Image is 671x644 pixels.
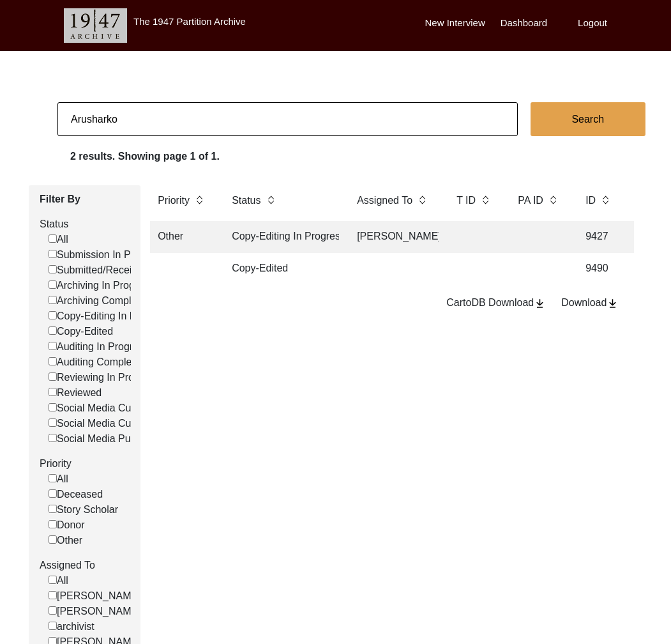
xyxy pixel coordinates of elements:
label: Status [40,217,131,232]
input: All [49,234,57,243]
input: Archiving In Progress [49,280,57,289]
div: Download [561,295,619,310]
label: Filter By [40,192,131,207]
label: Copy-Edited [49,324,113,339]
input: [PERSON_NAME] [49,606,57,615]
label: Archiving In Progress [49,278,154,293]
input: Search... [57,102,518,136]
td: 9490 [578,253,617,285]
label: All [49,573,68,588]
label: PA ID [518,193,543,208]
label: T ID [456,193,476,208]
input: All [49,474,57,482]
label: Other [49,533,82,548]
label: ID [585,193,596,208]
label: Auditing Completed [49,355,146,370]
input: Social Media Published [49,434,57,442]
label: Priority [40,456,131,471]
input: Social Media Curation In Progress [49,403,57,411]
label: Reviewing In Progress [49,370,159,385]
label: Reviewed [49,385,102,401]
label: archivist [49,619,94,634]
img: sort-button.png [418,193,426,207]
div: CartoDB Download [446,295,546,310]
input: Copy-Edited [49,326,57,335]
input: All [49,576,57,584]
input: Other [49,535,57,544]
img: sort-button.png [195,193,204,207]
label: Submission In Progress [49,247,165,263]
input: Social Media Curated [49,418,57,427]
label: The 1947 Partition Archive [133,16,246,27]
label: Logout [578,16,607,31]
input: archivist [49,622,57,630]
input: Auditing Completed [49,357,57,365]
label: Submitted/Received [49,263,148,278]
td: Other [150,221,214,253]
input: Submitted/Received [49,265,57,273]
label: Social Media Curated [49,416,155,431]
input: Archiving Completed [49,296,57,304]
label: Social Media Curation In Progress [49,401,212,416]
label: Social Media Published [49,431,163,447]
input: Reviewing In Progress [49,372,57,381]
td: [PERSON_NAME] [349,221,439,253]
td: Copy-Edited [224,253,339,285]
label: [PERSON_NAME] [49,604,141,619]
img: sort-button.png [481,193,490,207]
label: Copy-Editing In Progress [49,309,170,324]
label: Dashboard [501,16,547,31]
label: Assigned To [40,558,131,573]
label: [PERSON_NAME] [49,588,141,604]
img: sort-button.png [266,193,275,207]
label: Priority [158,193,190,208]
input: Copy-Editing In Progress [49,311,57,319]
label: Status [232,193,260,208]
label: Assigned To [357,193,412,208]
label: All [49,471,68,487]
input: Submission In Progress [49,250,57,258]
img: download-button.png [534,298,546,309]
label: New Interview [425,16,485,31]
img: sort-button.png [601,193,610,207]
button: Search [531,102,645,136]
input: Donor [49,520,57,528]
label: All [49,232,68,247]
img: download-button.png [607,298,619,309]
td: 9427 [578,221,617,253]
input: Auditing In Progress [49,342,57,350]
input: Deceased [49,489,57,498]
label: Story Scholar [49,502,118,517]
td: Copy-Editing In Progress [224,221,339,253]
label: Auditing In Progress [49,339,149,355]
label: Archiving Completed [49,293,151,309]
input: Story Scholar [49,505,57,513]
img: sort-button.png [548,193,557,207]
input: [PERSON_NAME] [49,591,57,599]
label: 2 results. Showing page 1 of 1. [70,149,220,164]
img: header-logo.png [64,8,127,43]
label: Donor [49,517,85,533]
label: Deceased [49,487,103,502]
input: Reviewed [49,388,57,396]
